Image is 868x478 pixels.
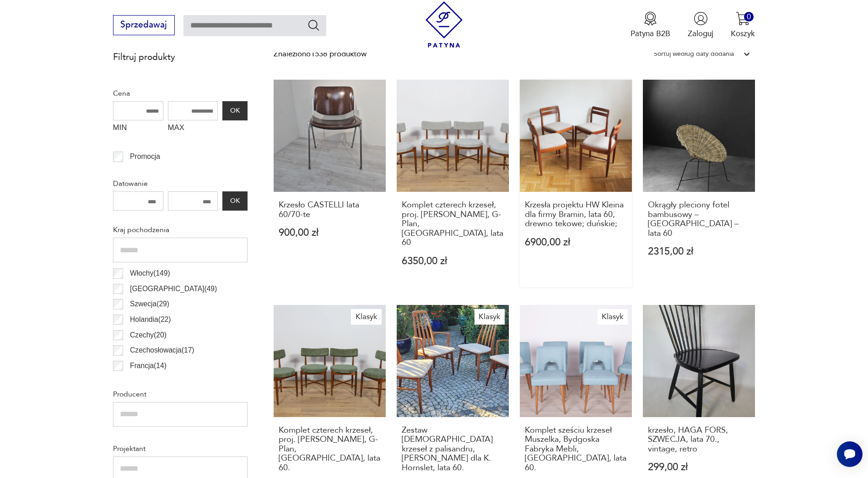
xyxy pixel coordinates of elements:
a: Krzesła projektu HW Kleina dla firmy Bramin, lata 60, drewno tekowe; duńskie;Krzesła projektu HW ... [520,80,632,287]
button: Sprzedawaj [113,15,175,35]
button: OK [222,101,247,120]
p: Czechosłowacja ( 17 ) [130,344,194,356]
button: Szukaj [307,18,320,32]
a: Ikona medaluPatyna B2B [631,11,670,39]
a: Okrągły pleciony fotel bambusowy – Niemcy – lata 60Okrągły pleciony fotel bambusowy – [GEOGRAPHIC... [643,80,755,287]
p: Producent [113,388,248,400]
a: Krzesło CASTELLI lata 60/70-teKrzesło CASTELLI lata 60/70-te900,00 zł [274,80,386,287]
h3: Zestaw [DEMOGRAPHIC_DATA] krzeseł z palisandru, [PERSON_NAME] dla K. Hornslet, lata 60. [402,426,504,473]
p: 6900,00 zł [525,238,627,247]
p: Włochy ( 149 ) [130,267,170,279]
a: Komplet czterech krzeseł, proj. I. Kofod-Larsen, G-Plan, Wielka Brytania, lata 60Komplet czterech... [397,80,509,287]
p: Patyna B2B [631,28,670,39]
p: Szwecja ( 29 ) [130,298,169,310]
p: [GEOGRAPHIC_DATA] ( 49 ) [130,283,217,295]
button: Patyna B2B [631,11,670,39]
img: Ikona koszyka [736,11,750,26]
h3: Komplet sześciu krzeseł Muszelka, Bydgoska Fabryka Mebli, [GEOGRAPHIC_DATA], lata 60. [525,426,627,473]
img: Ikona medalu [643,11,658,26]
p: Filtruj produkty [113,51,248,63]
button: 0Koszyk [731,11,755,39]
h3: Krzesło CASTELLI lata 60/70-te [279,201,381,219]
p: Datowanie [113,178,248,190]
iframe: Smartsupp widget button [837,441,863,467]
button: Zaloguj [688,11,713,39]
img: Ikonka użytkownika [694,11,708,26]
h3: Okrągły pleciony fotel bambusowy – [GEOGRAPHIC_DATA] – lata 60 [648,201,750,238]
h3: Krzesła projektu HW Kleina dla firmy Bramin, lata 60, drewno tekowe; duńskie; [525,201,627,228]
p: 2315,00 zł [648,247,750,256]
p: Czechy ( 20 ) [130,329,167,341]
p: Koszyk [731,28,755,39]
p: 299,00 zł [648,462,750,472]
img: Patyna - sklep z meblami i dekoracjami vintage [421,1,467,48]
p: Kraj pochodzenia [113,224,248,236]
h3: krzesło, HAGA FORS, SZWECJA, lata 70., vintage, retro [648,426,750,454]
p: 6350,00 zł [402,256,504,266]
p: Francja ( 14 ) [130,360,167,372]
p: Holandia ( 22 ) [130,314,171,326]
h3: Komplet czterech krzeseł, proj. [PERSON_NAME], G-Plan, [GEOGRAPHIC_DATA], lata 60 [402,201,504,247]
label: MIN [113,120,163,138]
p: Zaloguj [688,28,713,39]
a: Sprzedawaj [113,22,175,29]
div: Znaleziono 1538 produktów [274,48,367,60]
h3: Komplet czterech krzeseł, proj. [PERSON_NAME], G-Plan, [GEOGRAPHIC_DATA], lata 60. [279,426,381,473]
div: 0 [744,12,754,22]
div: Sortuj według daty dodania [654,48,734,60]
button: OK [222,191,247,211]
p: 900,00 zł [279,228,381,238]
label: MAX [168,120,218,138]
p: Cena [113,87,248,99]
p: Promocja [130,151,160,163]
p: Projektant [113,443,248,455]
